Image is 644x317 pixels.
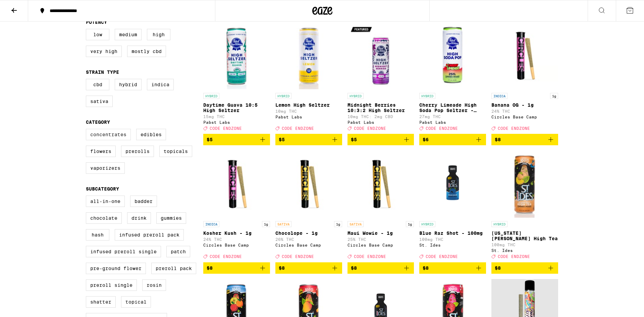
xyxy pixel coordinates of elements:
[86,69,119,75] legend: Strain Type
[347,93,364,99] p: HYBRID
[86,79,109,90] label: CBD
[86,212,122,224] label: Chocolate
[86,129,131,140] label: Concentrates
[491,151,558,262] a: Open page for Georgia Peach High Tea from St. Ides
[86,196,125,207] label: All-In-One
[419,120,486,124] div: Pabst Labs
[423,137,429,142] span: $6
[275,237,342,242] p: 26% THC
[275,22,342,134] a: Open page for Lemon High Seltzer from Pabst Labs
[347,237,414,242] p: 25% THC
[491,134,558,145] button: Add to bag
[142,279,166,291] label: Rosin
[351,137,357,142] span: $5
[86,162,125,174] label: Vaporizers
[86,19,107,25] legend: Potency
[203,134,270,145] button: Add to bag
[347,151,414,218] img: Circles Base Camp - Maui Wowie - 1g
[203,93,219,99] p: HYBRID
[419,262,486,274] button: Add to bag
[423,265,429,271] span: $8
[275,134,342,145] button: Add to bag
[86,29,109,40] label: Low
[207,265,213,271] span: $8
[275,93,291,99] p: HYBRID
[275,221,291,227] p: SATIVA
[354,126,386,130] span: CODE ENDZONE
[347,22,414,90] img: Pabst Labs - Midnight Berries 10:3:2 High Seltzer
[151,263,196,274] label: Preroll Pack
[121,146,154,157] label: Prerolls
[491,102,558,108] p: Banana OG - 1g
[115,229,184,241] label: Infused Preroll Pack
[210,126,242,130] span: CODE ENDZONE
[279,137,285,142] span: $5
[275,102,342,108] p: Lemon High Seltzer
[491,109,558,113] p: 24% THC
[419,134,486,145] button: Add to bag
[334,221,342,227] p: 1g
[491,243,558,247] p: 100mg THC
[127,212,151,224] label: Drink
[156,212,186,224] label: Gummies
[115,79,142,90] label: Hybrid
[354,255,386,259] span: CODE ENDZONE
[347,221,364,227] p: SATIVA
[86,96,113,107] label: Sativa
[419,237,486,242] p: 100mg THC
[203,22,270,90] img: Pabst Labs - Daytime Guava 10:5 High Seltzer
[419,151,486,262] a: Open page for Blue Raz Shot - 100mg from St. Ides
[210,255,242,259] span: CODE ENDZONE
[419,93,435,99] p: HYBRID
[203,243,270,247] div: Circles Base Camp
[207,137,213,142] span: $5
[282,126,314,130] span: CODE ENDZONE
[86,263,146,274] label: Pre-ground Flower
[347,102,414,113] p: Midnight Berries 10:3:2 High Seltzer
[419,114,486,119] p: 27mg THC
[419,22,486,134] a: Open page for Cherry Limeade High Soda Pop Seltzer - 25mg from Pabst Labs
[419,230,486,236] p: Blue Raz Shot - 100mg
[491,151,558,218] img: St. Ides - Georgia Peach High Tea
[203,230,270,236] p: Kosher Kush - 1g
[86,186,119,192] legend: Subcategory
[203,22,270,134] a: Open page for Daytime Guava 10:5 High Seltzer from Pabst Labs
[159,146,192,157] label: Topicals
[86,229,109,241] label: Hash
[275,151,342,262] a: Open page for Chocolope - 1g from Circles Base Camp
[347,134,414,145] button: Add to bag
[203,221,219,227] p: INDICA
[86,46,122,57] label: Very High
[275,109,342,113] p: 10mg THC
[426,255,458,259] span: CODE ENDZONE
[491,22,558,90] img: Circles Base Camp - Banana OG - 1g
[203,262,270,274] button: Add to bag
[203,151,270,262] a: Open page for Kosher Kush - 1g from Circles Base Camp
[147,79,174,90] label: Indica
[347,120,414,124] div: Pabst Labs
[498,126,530,130] span: CODE ENDZONE
[491,22,558,134] a: Open page for Banana OG - 1g from Circles Base Camp
[347,262,414,274] button: Add to bag
[203,102,270,113] p: Daytime Guava 10:5 High Seltzer
[491,230,558,241] p: [US_STATE][PERSON_NAME] High Tea
[121,296,151,308] label: Topical
[275,151,342,218] img: Circles Base Camp - Chocolope - 1g
[147,29,170,40] label: High
[86,279,137,291] label: Preroll Single
[166,246,190,257] label: Patch
[275,243,342,247] div: Circles Base Camp
[86,246,161,257] label: Infused Preroll Single
[495,137,501,142] span: $8
[275,230,342,236] p: Chocolope - 1g
[491,248,558,253] div: St. Ides
[347,230,414,236] p: Maui Wowie - 1g
[279,265,285,271] span: $8
[426,126,458,130] span: CODE ENDZONE
[203,151,270,218] img: Circles Base Camp - Kosher Kush - 1g
[347,22,414,134] a: Open page for Midnight Berries 10:3:2 High Seltzer from Pabst Labs
[203,114,270,119] p: 15mg THC
[347,151,414,262] a: Open page for Maui Wowie - 1g from Circles Base Camp
[262,221,270,227] p: 1g
[419,102,486,113] p: Cherry Limeade High Soda Pop Seltzer - 25mg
